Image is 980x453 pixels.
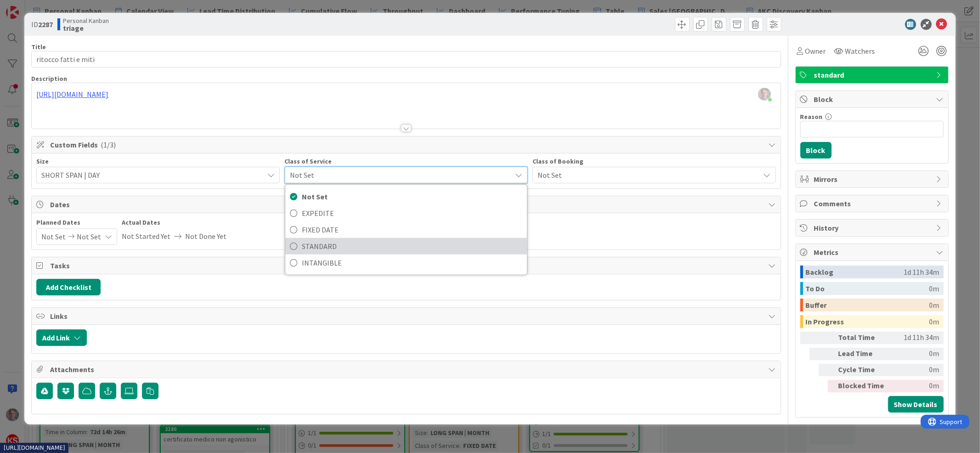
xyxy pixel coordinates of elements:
div: 0m [929,315,940,328]
span: Watchers [845,45,875,57]
span: Owner [805,45,826,57]
span: Actual Dates [122,218,227,227]
div: 1d 11h 34m [893,332,940,344]
span: Not Set [41,229,66,244]
label: Title [31,43,46,51]
span: Mirrors [814,174,932,185]
span: Attachments [50,364,764,375]
span: Links [50,311,764,322]
b: 2287 [38,20,53,29]
label: Reason [800,113,823,121]
span: Block [814,94,932,105]
div: Cycle Time [838,364,889,376]
span: Dates [50,199,764,210]
span: Not Set [302,190,522,204]
img: 9UdbG9bmAsZFfNcxiAjc88abcXdLiien.jpg [758,88,771,101]
span: INTANGIBLE [302,256,522,270]
span: ( 1/3 ) [101,140,116,149]
a: EXPEDITE [285,205,527,221]
div: Lead Time [838,348,889,360]
div: 0m [893,348,940,360]
span: Planned Dates [36,218,117,227]
div: 0m [893,380,940,392]
a: Not Set [285,188,527,205]
span: History [814,222,932,233]
div: Total Time [838,332,889,344]
span: Not Set [77,229,101,244]
a: INTANGIBLE [285,255,527,271]
span: Tasks [50,260,764,271]
div: Backlog [806,266,904,278]
button: Block [800,142,832,159]
div: Blocked Time [838,380,889,392]
span: FIXED DATE [302,223,522,237]
span: Comments [814,198,932,209]
span: Not Set [538,169,755,181]
div: Size [36,158,280,164]
span: Metrics [814,247,932,258]
div: Class of Service [284,158,528,164]
span: standard [814,69,932,80]
span: STANDARD [302,239,522,253]
span: Not Set [290,169,507,181]
div: To Do [806,282,929,295]
span: Personal Kanban [63,17,109,24]
span: SHORT SPAN | DAY [41,169,259,181]
div: Class of Booking [532,158,776,164]
div: 1d 11h 34m [904,266,940,278]
span: Custom Fields [50,139,764,150]
div: In Progress [806,315,929,328]
span: Support [19,1,42,12]
a: STANDARD [285,238,527,255]
div: Buffer [806,299,929,311]
a: [URL][DOMAIN_NAME] [36,90,108,99]
button: Show Details [888,396,944,413]
b: triage [63,24,109,32]
button: Add Checklist [36,279,101,295]
button: Add Link [36,329,87,346]
a: FIXED DATE [285,221,527,238]
span: Not Done Yet [185,228,227,244]
div: 0m [893,364,940,376]
span: Description [31,74,67,83]
span: Not Started Yet [122,228,170,244]
div: 0m [929,282,940,295]
span: EXPEDITE [302,206,522,220]
input: type card name here... [31,51,781,68]
span: ID [31,19,53,30]
div: 0m [929,299,940,311]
